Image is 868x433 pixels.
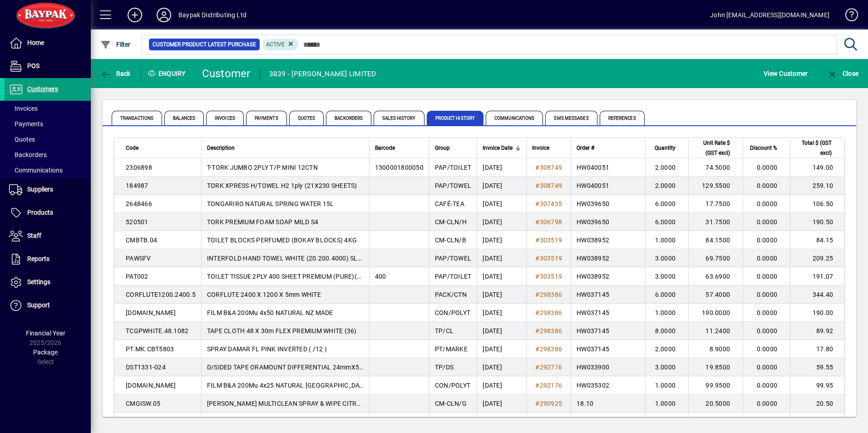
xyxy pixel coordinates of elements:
td: 18.10 [571,413,645,431]
td: 19.8500 [688,358,743,376]
button: Profile [149,7,178,23]
td: 1.0000 [645,394,688,413]
span: 298386 [540,309,562,316]
td: 99.95 [790,376,844,394]
td: HW038952 [571,231,645,249]
a: #298386 [532,308,565,318]
td: 1.0000 [645,376,688,394]
td: 190.00 [790,304,844,322]
span: Code [126,143,138,153]
td: 2.0000 [645,413,688,431]
span: [PERSON_NAME] MULTICLEAN SPRAY & WIPE CITRUS 5L [207,400,374,407]
span: Total $ (GST excl) [796,138,832,158]
span: Communications [486,111,543,125]
div: Order # [577,143,640,153]
td: 149.00 [790,158,844,177]
span: 2306898 [126,164,152,171]
td: [DATE] [477,177,526,195]
span: Package [33,349,58,356]
span: 307435 [540,200,562,207]
div: 3839 - [PERSON_NAME] LIMITED [269,67,376,81]
td: 17.7500 [688,195,743,213]
app-page-header-button: Close enquiry [817,65,868,82]
td: HW037145 [571,304,645,322]
span: Invoices [9,105,38,112]
span: # [535,327,539,335]
td: 344.40 [790,285,844,304]
span: # [535,364,539,371]
a: Reports [5,248,91,271]
td: 106.50 [790,195,844,213]
span: CORFLUTE 2400 X 1200 X 5mm WHITE [207,291,321,298]
a: Payments [5,116,91,132]
span: Communications [9,167,63,174]
td: HW040051 [571,177,645,195]
span: PAP/TOILET [435,273,472,280]
span: PAWSFV [126,255,151,262]
td: 74.5000 [688,158,743,177]
span: CMBTB.04 [126,236,157,244]
td: 20.5000 [688,394,743,413]
span: 298386 [540,291,562,298]
td: [DATE] [477,158,526,177]
span: TP/DS [435,364,454,371]
span: Barcode [375,143,395,153]
td: 0.0000 [743,322,790,340]
a: Support [5,294,91,317]
span: Quantity [655,143,676,153]
td: 20.50 [790,394,844,413]
td: 0.0000 [743,304,790,322]
a: #292176 [532,380,565,390]
td: 6.0000 [645,213,688,231]
span: Reports [27,255,49,262]
span: # [535,382,539,389]
span: # [535,218,539,226]
a: #298386 [532,326,565,336]
span: Support [27,301,50,309]
td: 0.0000 [743,340,790,358]
td: 0.0000 [743,231,790,249]
td: HW037145 [571,285,645,304]
td: 3.9500 [688,413,743,431]
td: 0.0000 [743,394,790,413]
td: 190.50 [790,213,844,231]
td: 0.0000 [743,376,790,394]
td: HW037145 [571,322,645,340]
td: 84.15 [790,231,844,249]
div: Barcode [375,143,424,153]
span: 292176 [540,382,562,389]
td: 84.1500 [688,231,743,249]
td: [DATE] [477,304,526,322]
td: 0.0000 [743,158,790,177]
span: Description [207,143,235,153]
span: TORK PREMIUM FOAM SOAP MILD S4 [207,218,319,226]
td: HW039650 [571,213,645,231]
span: 303519 [540,236,562,244]
span: # [535,309,539,316]
span: Transactions [112,111,162,125]
td: 8.0000 [645,322,688,340]
td: 0.0000 [743,177,790,195]
span: # [535,182,539,189]
td: 8.9000 [688,340,743,358]
td: [DATE] [477,376,526,394]
td: 0.0000 [743,413,790,431]
td: HW038952 [571,267,645,285]
a: #307435 [532,199,565,209]
span: DST1331-024 [126,364,166,371]
a: Invoices [5,101,91,116]
span: [DOMAIN_NAME] [126,382,176,389]
span: Active [266,41,285,48]
span: TONGARIRO NATURAL SPRING WATER 15L [207,200,334,207]
td: 3.0000 [645,249,688,267]
span: # [535,291,539,298]
a: #308749 [532,181,565,191]
span: 400 [375,273,386,280]
a: #308749 [532,162,565,172]
span: Back [100,70,131,77]
a: Suppliers [5,178,91,201]
a: #298386 [532,344,565,354]
td: [DATE] [477,322,526,340]
td: [DATE] [477,358,526,376]
td: 7.90 [790,413,844,431]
